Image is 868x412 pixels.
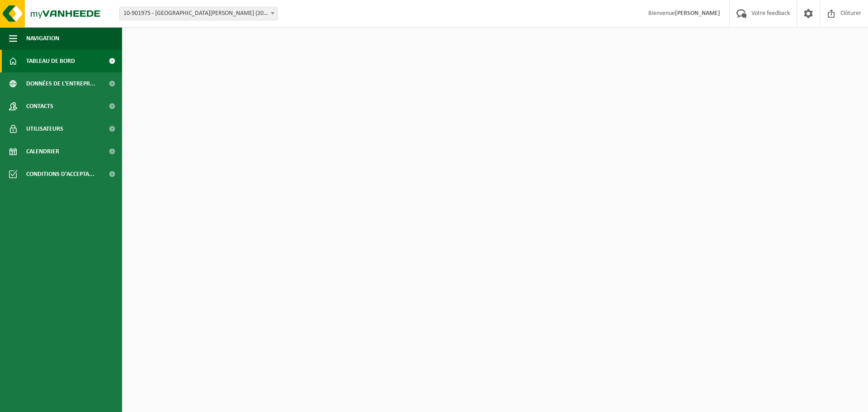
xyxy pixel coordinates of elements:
[26,27,59,50] span: Navigation
[26,50,75,72] span: Tableau de bord
[119,7,278,20] span: 10-901975 - AVA SINT-JANS-MOLENBEEK (201001) - SINT-JANS-MOLENBEEK
[26,72,95,95] span: Données de l'entrepr...
[26,118,63,140] span: Utilisateurs
[26,140,59,163] span: Calendrier
[26,163,94,185] span: Conditions d'accepta...
[26,95,53,118] span: Contacts
[675,10,720,17] strong: [PERSON_NAME]
[120,7,277,20] span: 10-901975 - AVA SINT-JANS-MOLENBEEK (201001) - SINT-JANS-MOLENBEEK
